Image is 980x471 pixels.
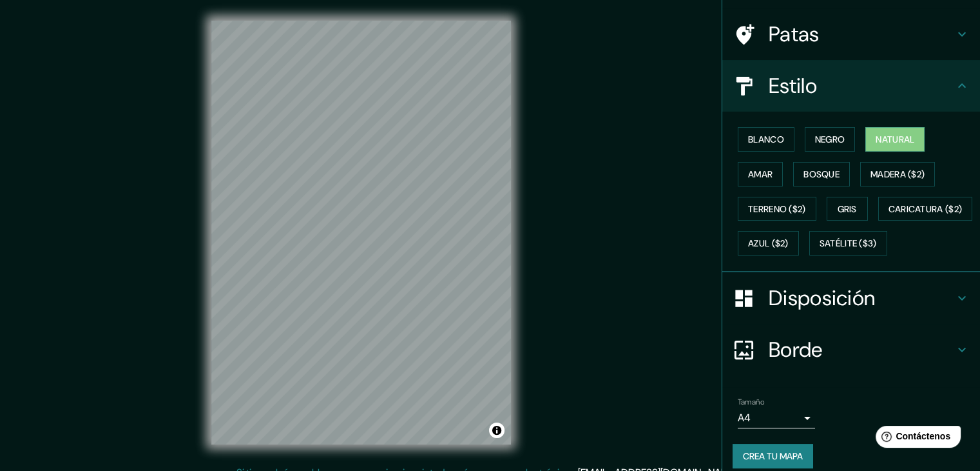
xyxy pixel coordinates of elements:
[805,127,856,152] button: Negro
[738,231,799,256] button: Azul ($2)
[815,134,845,145] font: Negro
[769,336,823,363] font: Borde
[769,72,817,99] font: Estilo
[748,168,773,180] font: Amar
[876,134,914,145] font: Natural
[870,168,925,180] font: Madera ($2)
[743,450,803,462] font: Crea tu mapa
[722,324,980,376] div: Borde
[889,203,963,215] font: Caricatura ($2)
[733,444,813,468] button: Crea tu mapa
[769,21,820,48] font: Patas
[827,197,868,221] button: Gris
[738,162,783,186] button: Amar
[738,408,815,428] div: A4
[838,203,857,215] font: Gris
[820,238,877,250] font: Satélite ($3)
[738,127,794,152] button: Blanco
[738,197,816,221] button: Terreno ($2)
[803,168,840,180] font: Bosque
[722,8,980,60] div: Patas
[769,285,875,312] font: Disposición
[865,421,966,457] iframe: Lanzador de widgets de ayuda
[738,397,764,407] font: Tamaño
[722,60,980,112] div: Estilo
[748,203,806,215] font: Terreno ($2)
[748,238,789,250] font: Azul ($2)
[738,411,751,425] font: A4
[865,127,925,152] button: Natural
[211,21,511,445] canvas: Mapa
[809,231,887,256] button: Satélite ($3)
[722,272,980,324] div: Disposición
[860,162,935,186] button: Madera ($2)
[878,197,973,221] button: Caricatura ($2)
[748,134,784,145] font: Blanco
[793,162,850,186] button: Bosque
[489,423,504,438] button: Activar o desactivar atribución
